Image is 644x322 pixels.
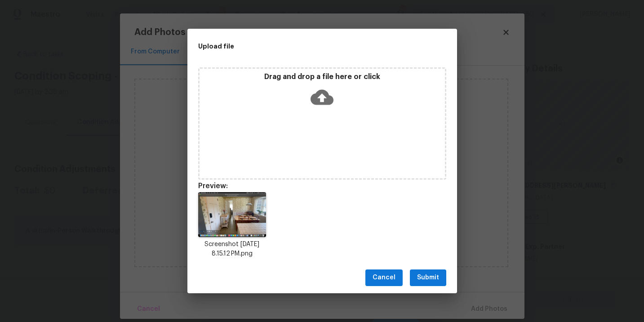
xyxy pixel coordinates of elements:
button: Submit [410,269,446,286]
img: ydXV3XFKjd7AAAAAElFTkSuQmCC [198,192,266,237]
h2: Upload file [198,41,406,51]
button: Cancel [365,269,403,286]
span: Submit [417,272,439,283]
p: Drag and drop a file here or click [200,72,445,82]
p: Screenshot [DATE] 8.15.12 PM.png [198,240,266,259]
span: Cancel [373,272,395,283]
